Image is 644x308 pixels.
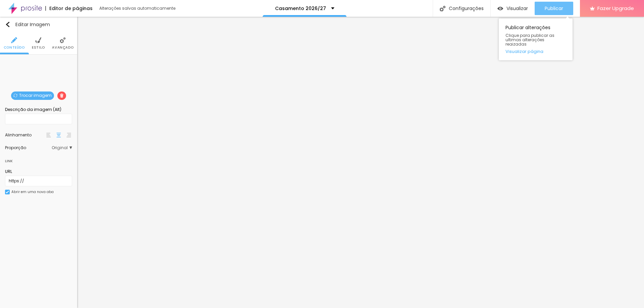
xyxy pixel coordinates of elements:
div: Abrir em uma nova aba [11,190,54,194]
img: paragraph-left-align.svg [46,133,51,137]
img: paragraph-right-align.svg [66,133,71,137]
span: Clique para publicar as ultimas alterações reaizadas [505,33,566,47]
span: Visualizar [506,6,528,11]
img: Icone [35,37,41,43]
span: Original [52,146,72,150]
img: Icone [60,94,64,98]
span: Fazer Upgrade [597,5,634,11]
div: Alterações salvas automaticamente [99,6,176,10]
img: paragraph-center-align.svg [56,133,61,137]
div: URL [5,169,72,175]
div: Editor de páginas [45,6,93,11]
span: Avançado [52,46,73,49]
div: Editar Imagem [5,22,50,27]
div: Publicar alterações [499,18,573,60]
span: Publicar [545,6,563,11]
div: Link [5,157,13,165]
img: Icone [13,94,17,98]
iframe: Editor [77,17,644,308]
div: Link [5,153,72,165]
button: Publicar [535,2,573,15]
img: view-1.svg [497,6,503,11]
img: Icone [11,37,17,43]
span: Conteúdo [4,46,25,49]
img: Icone [440,6,445,11]
div: Descrição da imagem (Alt) [5,107,72,113]
img: Icone [60,37,66,43]
div: Alinhamento [5,133,45,137]
img: Icone [5,22,10,27]
span: Estilo [32,46,45,49]
p: Casamento 2026/27 [275,6,326,11]
span: Trocar imagem [11,91,54,100]
button: Visualizar [491,2,535,15]
img: Icone [6,190,9,194]
div: Proporção [5,146,52,150]
a: Visualizar página [505,49,566,54]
